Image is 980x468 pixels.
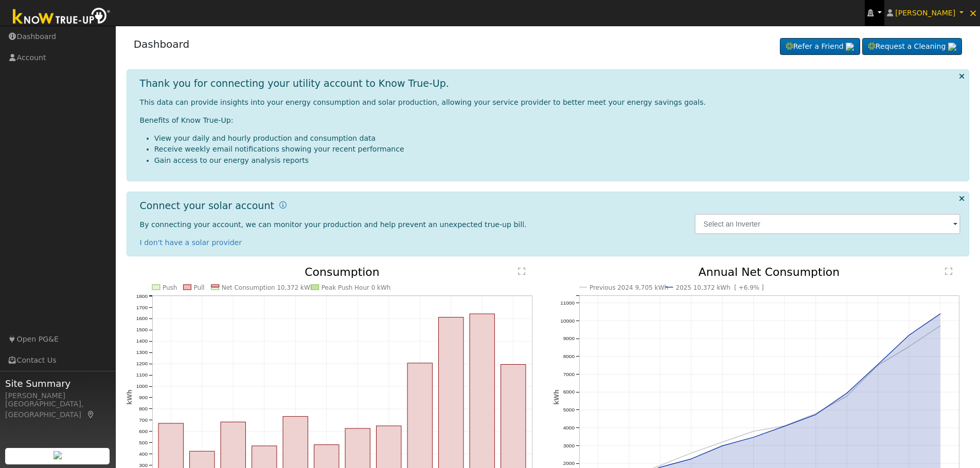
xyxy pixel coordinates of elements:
[590,284,668,291] text: Previous 2024 9,705 kWh
[876,363,880,367] circle: onclick=""
[139,417,148,423] text: 700
[862,38,962,55] a: Request a Cleaning
[563,443,575,448] text: 3000
[136,361,148,366] text: 1200
[948,43,956,51] img: retrieve
[814,411,818,416] circle: onclick=""
[675,284,763,291] text: 2025 10,372 kWh [ +6.9% ]
[136,293,148,298] text: 1800
[945,267,952,275] text: 
[720,440,724,444] circle: onclick=""
[518,267,525,275] text: 
[86,410,96,419] a: Map
[140,220,527,229] span: By connecting your account, we can monitor your production and help prevent an unexpected true-up...
[140,98,706,106] span: This data can provide insights into your energy consumption and solar production, allowing your s...
[154,133,961,144] li: View your daily and hourly production and consumption data
[658,463,662,467] circle: onclick=""
[752,435,756,439] circle: onclick=""
[694,214,961,234] input: Select an Inverter
[689,451,693,455] circle: onclick=""
[126,389,133,405] text: kWh
[221,284,314,291] text: Net Consumption 10,372 kWh
[136,349,148,355] text: 1300
[752,429,756,434] circle: onclick=""
[139,451,148,457] text: 400
[54,451,62,459] img: retrieve
[720,444,724,448] circle: onclick=""
[136,383,148,389] text: 1000
[136,327,148,332] text: 1500
[563,389,575,395] text: 6000
[140,115,961,126] p: Benefits of Know True-Up:
[782,424,787,428] circle: onclick=""
[139,406,148,411] text: 800
[563,407,575,413] text: 5000
[845,391,849,395] circle: onclick=""
[140,78,449,89] h1: Thank you for connecting your utility account to Know True-Up.
[969,7,977,19] span: ×
[163,284,177,291] text: Push
[560,300,575,306] text: 11000
[876,362,880,366] circle: onclick=""
[322,284,391,291] text: Peak Push Hour 0 kWh
[938,324,942,328] circle: onclick=""
[780,38,860,55] a: Refer a Friend
[136,304,148,310] text: 1700
[938,312,942,316] circle: onclick=""
[699,266,840,278] text: Annual Net Consumption
[193,284,204,291] text: Pull
[563,461,575,466] text: 2000
[139,440,148,445] text: 500
[136,338,148,344] text: 1400
[563,371,575,377] text: 7000
[689,457,693,461] circle: onclick=""
[563,425,575,430] text: 4000
[846,43,854,51] img: retrieve
[8,6,116,29] img: Know True-Up
[560,318,575,324] text: 10000
[845,394,849,398] circle: onclick=""
[895,9,955,17] span: [PERSON_NAME]
[563,335,575,341] text: 9000
[140,238,242,247] a: I don't have a solar provider
[814,413,818,417] circle: onclick=""
[5,390,110,401] div: [PERSON_NAME]
[139,395,148,400] text: 900
[563,353,575,359] text: 8000
[5,399,110,420] div: [GEOGRAPHIC_DATA], [GEOGRAPHIC_DATA]
[134,38,190,50] a: Dashboard
[140,200,274,212] h1: Connect your solar account
[305,266,380,278] text: Consumption
[5,377,110,390] span: Site Summary
[907,333,912,337] circle: onclick=""
[139,428,148,434] text: 600
[154,144,961,155] li: Receive weekly email notifications showing your recent performance
[553,389,560,405] text: kWh
[139,462,148,468] text: 300
[136,372,148,378] text: 1100
[154,155,961,166] li: Gain access to our energy analysis reports
[136,315,148,321] text: 1600
[907,345,912,349] circle: onclick=""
